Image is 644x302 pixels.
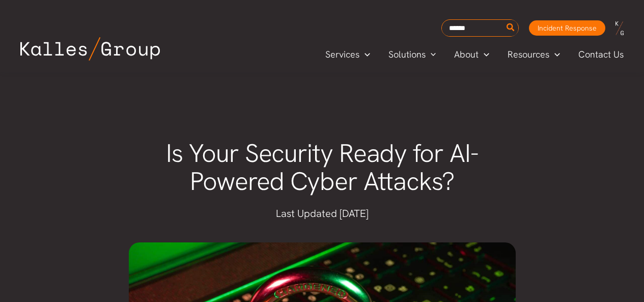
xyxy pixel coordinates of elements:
span: Contact Us [578,47,624,62]
span: Last Updated [DATE] [276,207,369,220]
span: Menu Toggle [359,47,370,62]
a: ResourcesMenu Toggle [498,47,569,62]
span: Menu Toggle [549,47,560,62]
a: AboutMenu Toggle [445,47,498,62]
span: Resources [508,47,549,62]
span: Solutions [388,47,426,62]
a: SolutionsMenu Toggle [379,47,445,62]
a: ServicesMenu Toggle [316,47,379,62]
span: Menu Toggle [426,47,436,62]
span: Menu Toggle [479,47,489,62]
button: Search [505,20,517,36]
span: Services [325,47,359,62]
img: Kalles Group [20,37,160,61]
span: About [454,47,479,62]
a: Incident Response [529,20,605,36]
span: Is Your Security Ready for AI-Powered Cyber Attacks? [166,136,478,198]
nav: Primary Site Navigation [316,46,634,63]
a: Contact Us [569,47,634,62]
